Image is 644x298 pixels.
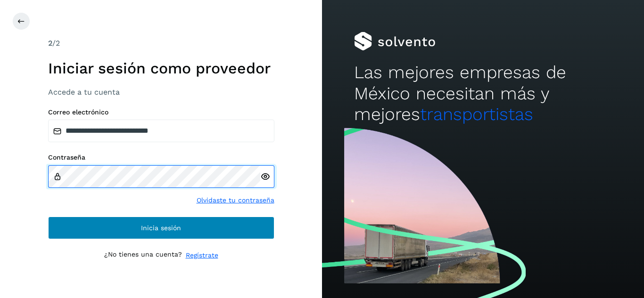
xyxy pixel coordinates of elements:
h1: Iniciar sesión como proveedor [48,59,274,77]
div: /2 [48,38,274,49]
span: Inicia sesión [141,225,181,231]
button: Inicia sesión [48,217,274,239]
a: Regístrate [186,250,218,260]
label: Contraseña [48,153,274,161]
p: ¿No tienes una cuenta? [104,250,182,260]
h2: Las mejores empresas de México necesitan más y mejores [354,62,611,125]
span: 2 [48,39,52,48]
span: transportistas [420,104,533,124]
a: Olvidaste tu contraseña [197,195,274,205]
label: Correo electrónico [48,108,274,116]
h3: Accede a tu cuenta [48,88,274,97]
